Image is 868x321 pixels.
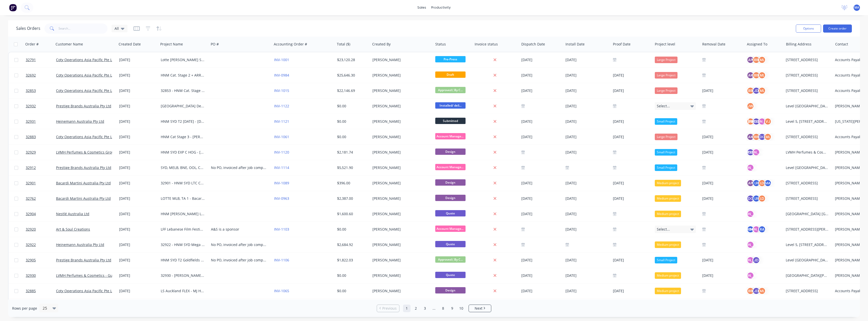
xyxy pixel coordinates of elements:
button: AKBBML [747,71,766,79]
div: Large Project [655,134,677,140]
div: BB [752,133,760,141]
div: $0.00 [337,134,367,139]
div: [PERSON_NAME] [835,150,867,155]
div: No PO, invoiced after job completed [211,242,267,247]
button: AKBBDOML [747,133,772,141]
div: [STREET_ADDRESS] [786,134,829,139]
a: Coty Operations Asia Pacific Pte Ltd [56,134,116,139]
span: 32762 [26,196,36,201]
div: [DATE] [613,195,651,202]
div: Medium project [655,180,681,186]
div: A&S is a sponsor [211,227,267,232]
div: [PERSON_NAME] [372,181,428,186]
div: [DATE] [119,196,157,201]
div: No PO, invoiced after job completed [211,165,267,170]
div: Accounting Order # [274,42,307,47]
div: [PERSON_NAME] [372,88,428,93]
div: Medium project [655,211,681,217]
div: [STREET_ADDRESS] [786,88,829,93]
span: Select... [657,104,670,109]
span: Account Manager... [435,164,466,170]
h1: Sales Orders [16,26,40,31]
div: RA [758,226,766,233]
div: $1,600.60 [337,211,367,216]
div: $22,146.69 [337,88,367,93]
div: [DATE] [119,258,157,263]
div: SYD, MELB, BNE, OOL, CNS - Visual Update - NAJIM [161,165,205,170]
div: Accounts Payable [835,134,867,139]
a: Nestlé Australia Ltd [56,211,89,216]
div: Small Project [655,118,677,125]
button: BBJDML [747,287,766,295]
div: [STREET_ADDRESS] [786,57,829,62]
div: [DATE] [565,180,609,186]
a: Page 2 [412,305,420,312]
div: [PERSON_NAME] [835,104,867,109]
span: 32901 [26,181,36,186]
span: Next [475,306,482,311]
span: 32885 [26,288,36,293]
div: AP [747,56,754,64]
div: [PERSON_NAME] [747,256,754,264]
div: [PERSON_NAME] [372,211,428,216]
a: INV-1120 [274,150,289,155]
div: [PERSON_NAME] [372,227,428,232]
div: [PERSON_NAME] [835,242,867,247]
span: Account Manager... [435,133,466,139]
span: 32883 [26,134,36,139]
div: [DATE] [119,181,157,186]
div: 32922 - HNM SYD Mega B / T2 D&G HOG [161,242,205,247]
a: Page 8 [439,305,447,312]
a: 32930 [26,268,56,283]
a: Next page [469,306,491,311]
a: 32912 [26,160,56,175]
span: 32912 [26,165,36,170]
div: LOTTE MLB, TA 1 - Bacardi Grey Goose [161,196,205,201]
div: ML [758,71,766,79]
a: Bacardi Martini Australia Pty Ltd [56,181,111,185]
a: Page 10 [457,305,465,312]
span: Approved ( By C... [435,87,466,93]
div: [STREET_ADDRESS] [786,181,829,186]
div: $0.00 [337,227,367,232]
div: [DATE] [613,180,651,186]
a: 32922 [26,237,56,252]
div: HNM [PERSON_NAME] Lollies Conf HOG 5 - Oct [161,211,205,216]
div: [GEOGRAPHIC_DATA] Deliveries - [DATE] [161,104,205,109]
a: Page 3 [421,305,429,312]
div: No PO, invoiced after job completed [211,258,267,263]
div: [DATE] [521,180,561,186]
div: [PERSON_NAME] [372,165,428,170]
div: [DATE] [119,227,157,232]
div: [DATE] [565,211,609,217]
div: ML [758,56,766,64]
div: LFF Lebanese Film Festival - [DATE] [161,227,205,232]
div: [DATE] [119,165,157,170]
a: Heinemann Australia Pty Ltd [56,242,104,247]
button: [PERSON_NAME] [747,164,754,171]
div: LD [758,179,766,187]
span: Previous [382,306,397,311]
span: 32920 [26,227,36,232]
span: Design [435,179,466,186]
div: $396.00 [337,181,367,186]
a: 32901 [26,176,56,191]
div: Level [GEOGRAPHIC_DATA] 2000 [786,165,829,170]
img: Factory [9,4,17,11]
div: [DATE] [119,57,157,62]
button: DO[PERSON_NAME] [747,149,760,156]
div: Small Project [655,149,677,156]
span: 32791 [26,57,36,62]
button: [PERSON_NAME] [747,210,754,218]
div: [STREET_ADDRESS] [786,196,829,201]
div: [GEOGRAPHIC_DATA] [GEOGRAPHIC_DATA] [786,211,829,216]
div: [DATE] [613,134,651,140]
button: BBDO[PERSON_NAME]VJ [747,118,772,125]
div: [PERSON_NAME] [747,272,754,279]
span: Quote [435,210,466,216]
div: BB [747,87,754,94]
div: Total ($) [337,42,350,47]
div: $0.00 [337,119,367,124]
div: [PERSON_NAME] [372,196,428,201]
